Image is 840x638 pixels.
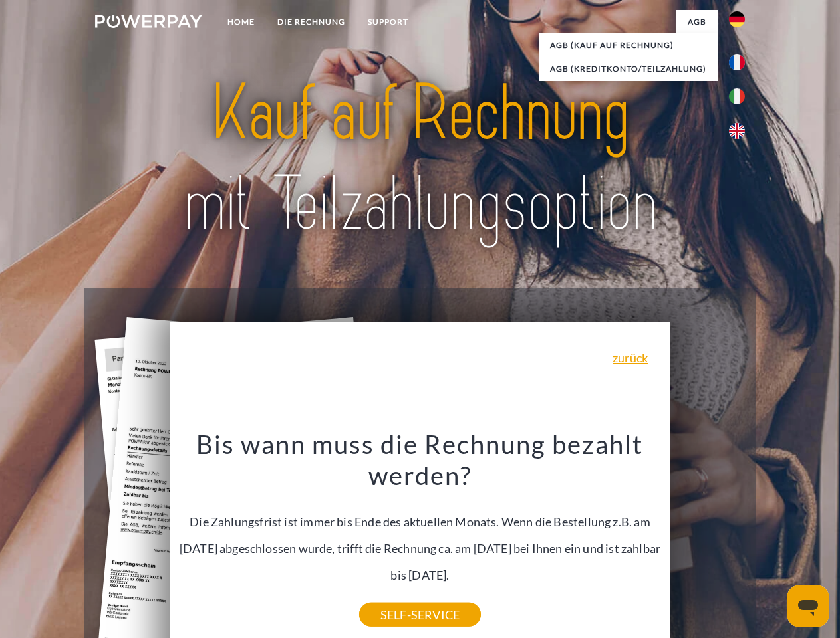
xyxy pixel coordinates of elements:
[95,15,202,28] img: logo-powerpay-white.svg
[356,10,420,34] a: SUPPORT
[613,352,648,364] a: zurück
[676,10,718,34] a: agb
[359,603,481,627] a: SELF-SERVICE
[729,123,745,139] img: en
[178,428,663,492] h3: Bis wann muss die Rechnung bezahlt werden?
[216,10,266,34] a: Home
[127,64,713,255] img: title-powerpay_de.svg
[729,88,745,104] img: it
[729,54,745,70] img: fr
[178,428,663,615] div: Die Zahlungsfrist ist immer bis Ende des aktuellen Monats. Wenn die Bestellung z.B. am [DATE] abg...
[729,11,745,27] img: de
[266,10,356,34] a: DIE RECHNUNG
[539,33,718,57] a: AGB (Kauf auf Rechnung)
[539,57,718,81] a: AGB (Kreditkonto/Teilzahlung)
[787,585,829,627] iframe: Schaltfläche zum Öffnen des Messaging-Fensters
